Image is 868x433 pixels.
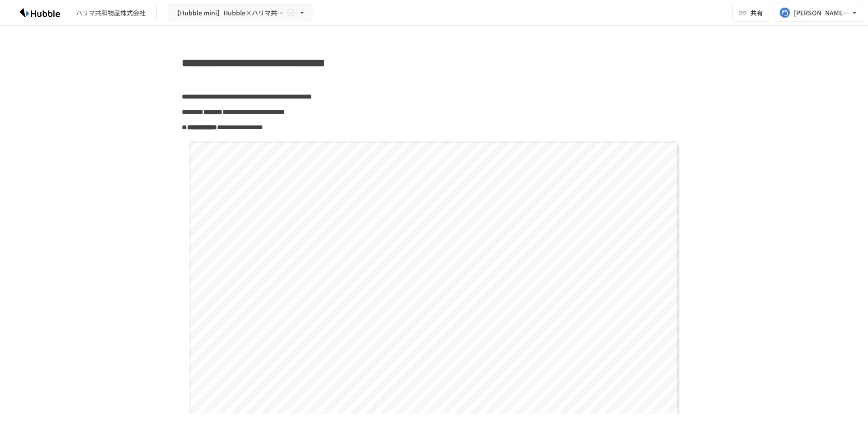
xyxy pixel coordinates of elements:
[732,4,770,22] button: 共有
[794,7,850,19] div: [PERSON_NAME][EMAIL_ADDRESS][PERSON_NAME][DOMAIN_NAME]
[11,5,69,20] img: HzDRNkGCf7KYO4GfwKnzITak6oVsp5RHeZBEM1dQFiQ
[174,7,285,19] span: 【Hubble mini】Hubble×ハリマ共和物産株式会社 オンボーディングプロジェクト
[168,4,312,22] button: 【Hubble mini】Hubble×ハリマ共和物産株式会社 オンボーディングプロジェクト
[750,8,763,18] span: 共有
[774,4,864,22] button: [PERSON_NAME][EMAIL_ADDRESS][PERSON_NAME][DOMAIN_NAME]
[76,8,146,18] div: ハリマ共和物産株式会社
[182,137,686,420] div: Page 1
